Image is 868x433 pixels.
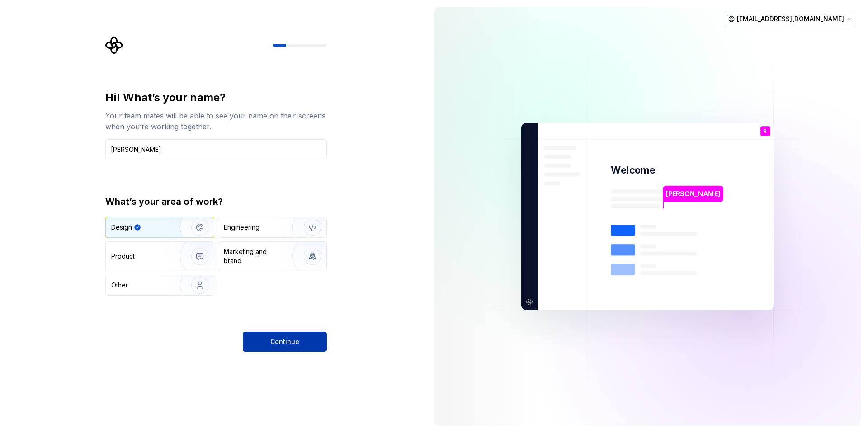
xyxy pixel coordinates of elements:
[270,337,299,346] span: Continue
[105,195,327,208] div: What’s your area of work?
[111,281,128,290] div: Other
[105,36,123,54] svg: Supernova Logo
[224,223,259,232] div: Engineering
[724,11,857,27] button: [EMAIL_ADDRESS][DOMAIN_NAME]
[105,139,327,159] input: Han Solo
[243,332,327,352] button: Continue
[737,14,844,24] span: [EMAIL_ADDRESS][DOMAIN_NAME]
[111,252,135,261] div: Product
[111,223,132,232] div: Design
[105,110,327,132] div: Your team mates will be able to see your name on their screens when you’re working together.
[105,90,327,105] div: Hi! What’s your name?
[611,164,655,177] p: Welcome
[764,129,767,134] p: R
[224,247,285,265] div: Marketing and brand
[666,189,720,199] p: [PERSON_NAME]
